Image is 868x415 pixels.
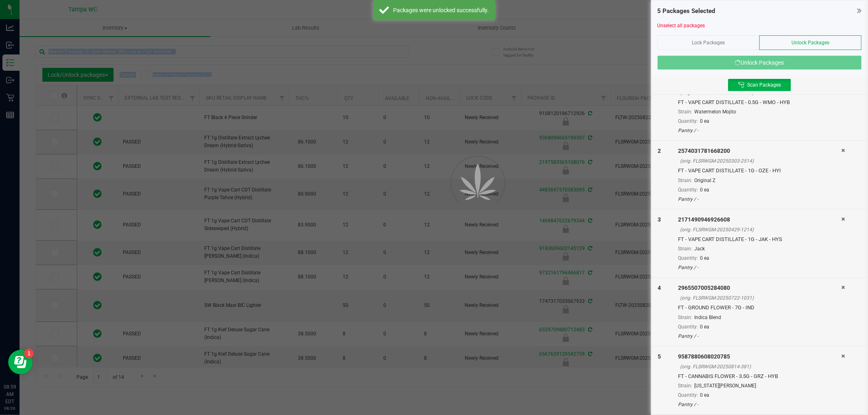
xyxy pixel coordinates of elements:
[678,167,841,175] div: FT - VAPE CART DISTILLATE - 1G - OZE - HYI
[678,392,698,398] span: Quantity:
[694,178,715,183] span: Original Z
[680,363,841,370] div: (orig. FLSRWGM-20250814-381)
[747,82,781,88] span: Scan Packages
[24,349,34,359] iframe: Resource center unread badge
[678,284,841,292] div: 2965507005284080
[678,332,841,340] div: Pantry / -
[680,226,841,233] div: (orig. FLSRWGM-20250429-1214)
[692,40,725,46] span: Lock Packages
[394,6,489,14] div: Packages were unlocked successfully.
[678,372,841,380] div: FT - CANNABIS FLOWER - 3.5G - GRZ - HYB
[658,353,661,360] span: 5
[658,56,861,70] button: Unlock Packages
[680,294,841,302] div: (orig. FLSRWGM-20250722-1031)
[700,324,709,330] span: 0 ea
[678,255,698,261] span: Quantity:
[658,23,705,28] a: Unselect all packages
[678,109,692,115] span: Strain:
[680,157,841,165] div: (orig. FLSRWGM-20250303-2514)
[678,264,841,271] div: Pantry / -
[700,392,709,398] span: 0 ea
[694,383,756,389] span: [US_STATE][PERSON_NAME]
[678,246,692,252] span: Strain:
[678,196,841,203] div: Pantry / -
[678,147,841,155] div: 2574031781668200
[700,255,709,261] span: 0 ea
[728,79,791,91] button: Scan Packages
[678,352,841,361] div: 9587880608020785
[678,401,841,408] div: Pantry / -
[678,178,692,183] span: Strain:
[678,127,841,134] div: Pantry / -
[8,350,33,374] iframe: Resource center
[791,40,829,46] span: Unlock Packages
[694,109,736,115] span: Watermelon Mojito
[678,304,841,312] div: FT - GROUND FLOWER - 7G - IND
[700,187,709,193] span: 0 ea
[694,246,705,252] span: Jack
[658,148,661,154] span: 2
[678,324,698,330] span: Quantity:
[678,187,698,193] span: Quantity:
[678,215,841,224] div: 2171490946926608
[678,315,692,320] span: Strain:
[658,285,661,291] span: 4
[694,315,721,320] span: Indica Blend
[678,235,841,243] div: FT - VAPE CART DISTILLATE - 1G - JAK - HYS
[700,118,709,124] span: 0 ea
[678,383,692,389] span: Strain:
[658,216,661,223] span: 3
[678,98,841,106] div: FT - VAPE CART DISTILLATE - 0.5G - WMO - HYB
[678,118,698,124] span: Quantity:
